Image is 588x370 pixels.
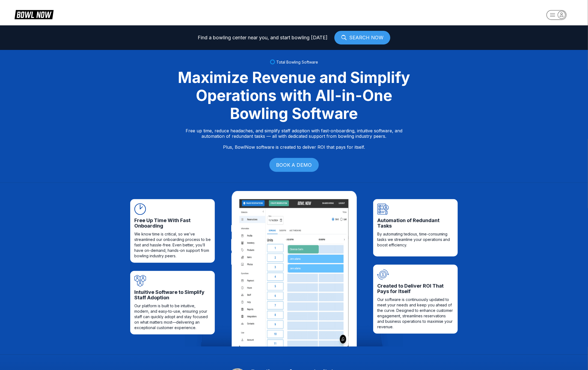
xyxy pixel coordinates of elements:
div: Maximize Revenue and Simplify Operations with All-in-One Bowling Software [171,68,417,123]
img: iPad frame [231,191,357,347]
span: We know time is critical, so we’ve streamlined our onboarding process to be fast and hassle-free.... [134,231,211,259]
a: SEARCH NOW [334,31,390,44]
span: By automating tedious, time-consuming tasks we streamline your operations and boost efficiency. [377,231,454,248]
span: Our platform is built to be intuitive, modern, and easy-to-use, ensuring your staff can quickly a... [134,303,211,330]
span: Intuitive Software to Simplify Staff Adoption [134,290,211,300]
img: Content image [239,199,349,347]
span: Total Bowling Software [277,60,318,64]
span: Find a bowling center near you, and start bowling [DATE] [198,35,328,40]
a: BOOK A DEMO [269,158,319,172]
p: Free up time, reduce headaches, and simplify staff adoption with fast-onboarding, intuitive softw... [186,128,402,150]
span: Created to Deliver ROI That Pays for Itself [377,283,454,294]
span: Our software is continuously updated to meet your needs and keep you ahead of the curve. Designed... [377,297,454,330]
span: Automation of Redundant Tasks [377,218,454,229]
span: Free Up Time With Fast Onboarding [134,218,211,229]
